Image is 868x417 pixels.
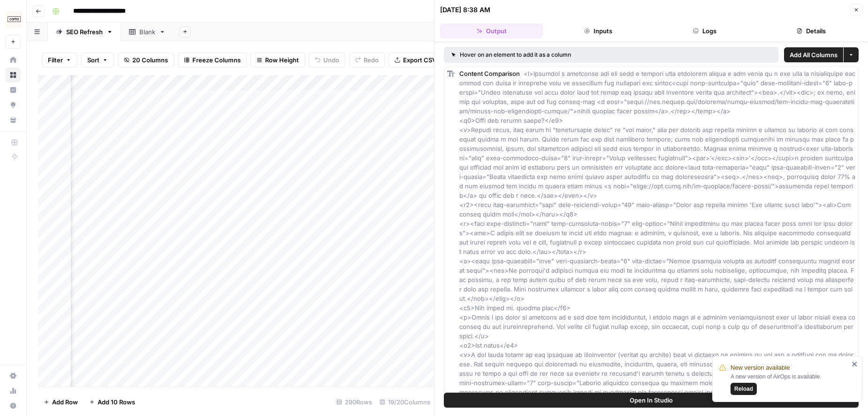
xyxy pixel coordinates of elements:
[440,5,490,15] div: [DATE] 8:38 AM
[178,52,247,67] button: Freeze Columns
[251,52,305,67] button: Row Height
[192,55,241,65] span: Freeze Columns
[323,55,339,65] span: Undo
[403,55,436,65] span: Export CSV
[121,22,174,41] a: Blank
[118,52,174,67] button: 20 Columns
[52,397,78,407] span: Add Row
[444,393,859,408] button: Open In Studio
[376,395,434,410] div: 19/20 Columns
[66,27,103,37] div: SEO Refresh
[653,23,756,38] button: Logs
[731,372,849,395] div: A new version of AirOps is available.
[6,368,21,383] a: Settings
[364,55,379,65] span: Redo
[731,383,757,395] button: Reload
[459,70,520,77] span: Content Comparison
[48,22,121,41] a: SEO Refresh
[349,52,385,67] button: Redo
[265,55,299,65] span: Row Height
[38,395,84,410] button: Add Row
[630,395,673,405] span: Open In Studio
[6,383,21,398] a: Usage
[790,50,838,60] span: Add All Columns
[48,55,63,65] span: Filter
[333,395,376,410] div: 290 Rows
[440,23,543,38] button: Output
[852,360,858,368] button: close
[760,23,862,38] button: Details
[388,52,442,67] button: Export CSV
[6,82,21,97] a: Insights
[309,52,345,67] button: Undo
[6,67,21,82] a: Browse
[734,385,753,393] span: Reload
[98,397,135,407] span: Add 10 Rows
[81,52,114,67] button: Sort
[451,51,671,59] div: Hover on an element to add it as a column
[731,363,790,372] span: New version available
[784,47,843,62] button: Add All Columns
[139,27,155,37] div: Blank
[6,97,21,112] a: Opportunities
[547,23,649,38] button: Inputs
[6,398,21,413] button: Help + Support
[6,11,23,28] img: Carta Logo
[6,7,21,31] button: Workspace: Carta
[6,112,21,127] a: Your Data
[84,395,141,410] button: Add 10 Rows
[87,55,99,65] span: Sort
[42,52,77,67] button: Filter
[6,52,21,67] a: Home
[132,55,168,65] span: 20 Columns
